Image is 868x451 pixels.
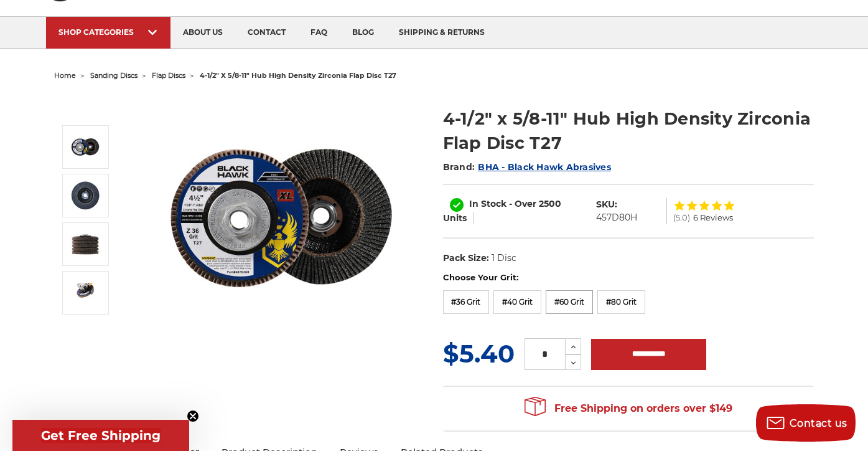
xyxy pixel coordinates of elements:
[170,17,235,49] a: about us
[298,17,340,49] a: faq
[41,428,161,443] span: Get Free Shipping
[443,212,467,224] span: Units
[492,252,516,265] dd: 1 Disc
[340,17,386,49] a: blog
[70,180,101,211] img: 4-1/2" x 5/8-11" Hub High Density Zirconia Flap Disc T27
[187,410,199,422] button: Close teaser
[157,93,406,343] img: high density flap disc with screw hub
[70,283,101,303] img: 4-1/2" x 5/8-11" Hub High Density Zirconia Flap Disc T27
[525,396,732,421] span: Free Shipping on orders over $149
[443,272,814,284] label: Choose Your Grit:
[70,131,101,163] img: high density flap disc with screw hub
[469,198,506,209] span: In Stock
[152,71,185,80] a: flap discs
[539,198,561,209] span: 2500
[596,198,617,211] dt: SKU:
[70,229,101,260] img: 4-1/2" x 5/8-11" Hub High Density Zirconia Flap Disc T27
[790,417,847,429] span: Contact us
[386,17,497,49] a: shipping & returns
[756,404,856,442] button: Contact us
[12,420,189,451] div: Get Free ShippingClose teaser
[443,338,515,369] span: $5.40
[509,198,536,209] span: - Over
[693,214,733,222] span: 6 Reviews
[443,107,814,155] h1: 4-1/2" x 5/8-11" Hub High Density Zirconia Flap Disc T27
[235,17,298,49] a: contact
[58,27,158,37] div: SHOP CATEGORIES
[478,161,611,173] a: BHA - Black Hawk Abrasives
[90,71,138,80] a: sanding discs
[673,214,690,222] span: (5.0)
[54,71,76,80] a: home
[200,71,396,80] span: 4-1/2" x 5/8-11" hub high density zirconia flap disc t27
[596,211,637,224] dd: 457D80H
[443,161,475,173] span: Brand:
[443,252,489,265] dt: Pack Size:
